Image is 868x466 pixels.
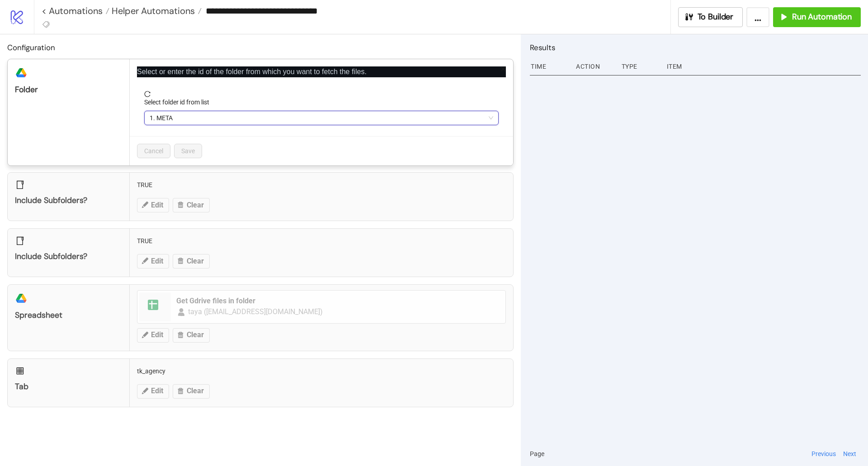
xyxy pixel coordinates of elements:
[666,58,861,75] div: Item
[15,85,122,95] div: Folder
[575,58,614,75] div: Action
[530,449,544,459] span: Page
[621,58,660,75] div: Type
[137,66,506,77] p: Select or enter the id of the folder from which you want to fetch the files.
[500,66,506,72] span: close
[42,6,109,15] a: < Automations
[7,42,514,53] h2: Configuration
[150,111,493,125] span: 1. META
[773,7,861,27] button: Run Automation
[698,12,734,22] span: To Builder
[746,7,769,27] button: ...
[109,5,195,17] span: Helper Automations
[530,58,569,75] div: Time
[174,144,202,158] button: Save
[840,449,859,459] button: Next
[809,449,839,459] button: Previous
[678,7,743,27] button: To Builder
[144,91,499,97] span: reload
[792,12,852,22] span: Run Automation
[144,97,215,107] label: Select folder id from list
[137,144,170,158] button: Cancel
[530,42,861,53] h2: Results
[109,6,202,15] a: Helper Automations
